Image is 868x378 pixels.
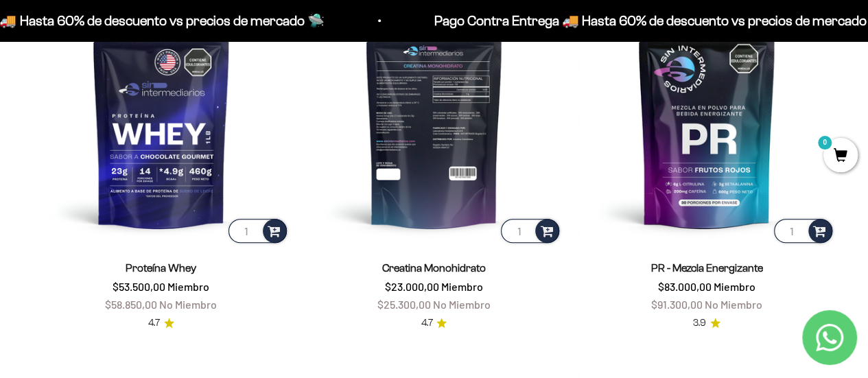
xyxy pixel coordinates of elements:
[705,298,762,311] span: No Miembro
[651,298,703,311] span: $91.300,00
[388,10,841,32] p: Pago Contra Entrega 🚚 Hasta 60% de descuento vs precios de mercado 🛸
[441,280,483,293] span: Miembro
[714,280,755,293] span: Miembro
[148,316,160,331] span: 4.7
[148,316,174,331] a: 4.74.7 de 5.0 estrellas
[377,298,431,311] span: $25.300,00
[433,298,491,311] span: No Miembro
[126,262,196,274] a: Proteína Whey
[693,316,706,331] span: 3.9
[421,316,432,331] span: 4.7
[421,316,447,331] a: 4.74.7 de 5.0 estrellas
[105,298,157,311] span: $58.850,00
[385,280,439,293] span: $23.000,00
[658,280,712,293] span: $83.000,00
[823,149,858,164] a: 0
[159,298,217,311] span: No Miembro
[113,280,165,293] span: $53.500,00
[693,316,720,331] a: 3.93.9 de 5.0 estrellas
[167,280,209,293] span: Miembro
[651,262,763,274] a: PR - Mezcla Energizante
[817,134,833,151] mark: 0
[382,262,486,274] a: Creatina Monohidrato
